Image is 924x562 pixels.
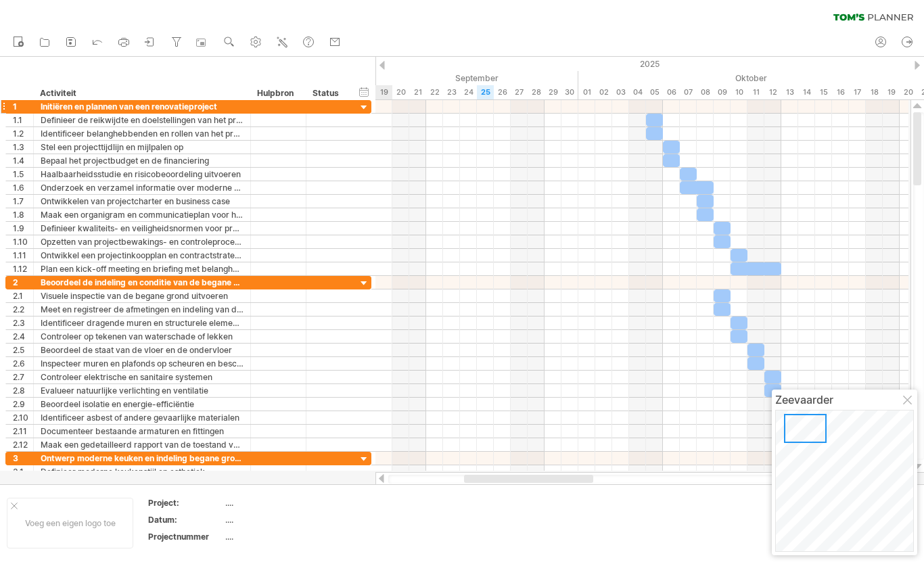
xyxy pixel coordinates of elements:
[13,235,33,248] div: 1.10
[225,531,339,542] div: ....
[680,85,697,99] div: dinsdag, 7 Oktober 2025
[13,289,33,302] div: 2.1
[375,85,392,99] div: vrijdag, 19 September 2025
[731,85,747,99] div: vrijdag, 10 Oktober 2025
[494,85,511,99] div: vrijdag, 26 September 2025
[41,330,244,343] div: Controleer op tekenen van waterschade of lekken
[13,384,33,397] div: 2.8
[41,100,244,113] div: Initiëren en plannen van een renovatieproject
[545,85,561,99] div: maandag, 29 September 2025
[612,85,629,99] div: vrijdag, 3 Oktober 2025
[25,518,116,528] font: Voeg een eigen logo toe
[13,127,33,140] div: 1.2
[900,85,917,99] div: maandag, 20 Oktober 2025
[41,384,244,397] div: Evalueer natuurlijke verlichting en ventilatie
[747,85,764,99] div: zaterdag, 11 Oktober 2025
[41,438,244,451] div: Maak een gedetailleerd rapport van de toestand van de begane grond
[41,425,244,438] div: Documenteer bestaande armaturen en fittingen
[41,452,244,465] div: Ontwerp moderne keuken en indeling begane grond
[13,222,33,235] div: 1.9
[477,85,494,99] div: donderdag, 25 September 2025
[578,85,595,99] div: woensdag, 1 Oktober 2025
[646,85,663,99] div: zondag, 5 Oktober 2025
[41,303,244,316] div: Meet en registreer de afmetingen en indeling van de ruimte
[866,85,883,99] div: zaterdag, 18 Oktober 2025
[313,87,342,100] div: Status
[849,85,866,99] div: vrijdag, 17 Oktober 2025
[13,303,33,316] div: 2.2
[41,465,244,478] div: Definieer moderne keukenstijl en esthetiek
[426,85,443,99] div: maandag, 22 September 2025
[41,344,244,356] div: Beoordeel de staat van de vloer en de ondervloer
[41,141,244,154] div: Stel een projecttijdlijn en mijlpalen op
[528,85,545,99] div: zondag, 28 September 2025
[41,235,244,248] div: Opzetten van projectbewakings- en controleprocessen
[41,195,244,208] div: Ontwikkelen van projectcharter en business case
[225,514,339,525] div: ....
[764,85,781,99] div: zondag, 12 Oktober 2025
[257,87,298,100] div: Hulpbron
[41,411,244,424] div: Identificeer asbest of andere gevaarlijke materialen
[41,181,244,194] div: Onderzoek en verzamel informatie over moderne keukenontwerpen
[13,168,33,181] div: 1.5
[13,411,33,424] div: 2.10
[41,208,244,221] div: Maak een organigram en communicatieplan voor het project
[148,497,223,509] div: Project:
[13,357,33,370] div: 2.6
[13,425,33,438] div: 2.11
[798,85,815,99] div: dinsdag, 14 Oktober 2025
[41,114,244,126] div: Definieer de reikwijdte en doelstellingen van het project
[775,393,914,406] div: Zeevaarder
[697,85,714,99] div: woensdag, 8 Oktober 2025
[41,357,244,370] div: Inspecteer muren en plafonds op scheuren en beschadigingen
[511,85,528,99] div: zaterdag, 27 September 2025
[148,514,223,525] div: Datum:
[41,168,244,181] div: Haalbaarheidsstudie en risicobeoordeling uitvoeren
[595,85,612,99] div: donderdag, 2 Oktober 2025
[443,85,460,99] div: dinsdag, 23 September 2025
[409,85,426,99] div: zondag, 21 September 2025
[13,438,33,451] div: 2.12
[225,497,339,509] div: ....
[781,85,798,99] div: maandag, 13 Oktober 2025
[832,85,849,99] div: donderdag, 16 Oktober 2025
[392,85,409,99] div: zaterdag, 20 September 2025
[13,114,33,126] div: 1.1
[663,85,680,99] div: maandag, 6 Oktober 2025
[629,85,646,99] div: zaterdag, 4 Oktober 2025
[41,262,244,275] div: Plan een kick-off meeting en briefing met belanghebbenden
[13,181,33,194] div: 1.6
[13,398,33,411] div: 2.9
[40,87,243,100] div: Activiteit
[13,344,33,356] div: 2.5
[561,85,578,99] div: dinsdag, 30 September 2025
[13,452,33,465] div: 3
[41,127,244,140] div: Identificeer belanghebbenden en rollen van het project
[13,100,33,113] div: 1
[41,398,244,411] div: Beoordeel isolatie en energie-efficiëntie
[714,85,731,99] div: donderdag, 9 Oktober 2025
[13,249,33,262] div: 1.11
[13,141,33,154] div: 1.3
[13,465,33,478] div: 3.1
[13,262,33,275] div: 1.12
[13,276,33,289] div: 2
[13,330,33,343] div: 2.4
[41,249,244,262] div: Ontwikkel een projectinkoopplan en contractstrategie
[13,154,33,167] div: 1.4
[148,531,223,542] div: Projectnummer
[13,195,33,208] div: 1.7
[13,317,33,329] div: 2.3
[815,85,832,99] div: woensdag, 15 Oktober 2025
[41,289,244,302] div: Visuele inspectie van de begane grond uitvoeren
[13,371,33,383] div: 2.7
[883,85,900,99] div: zondag, 19 Oktober 2025
[41,222,244,235] div: Definieer kwaliteits- en veiligheidsnormen voor projecten
[460,85,477,99] div: woensdag, 24 September 2025
[41,317,244,329] div: Identificeer dragende muren en structurele elementen
[13,208,33,221] div: 1.8
[41,276,244,289] div: Beoordeel de indeling en conditie van de begane grond
[41,371,244,383] div: Controleer elektrische en sanitaire systemen
[41,154,244,167] div: Bepaal het projectbudget en de financiering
